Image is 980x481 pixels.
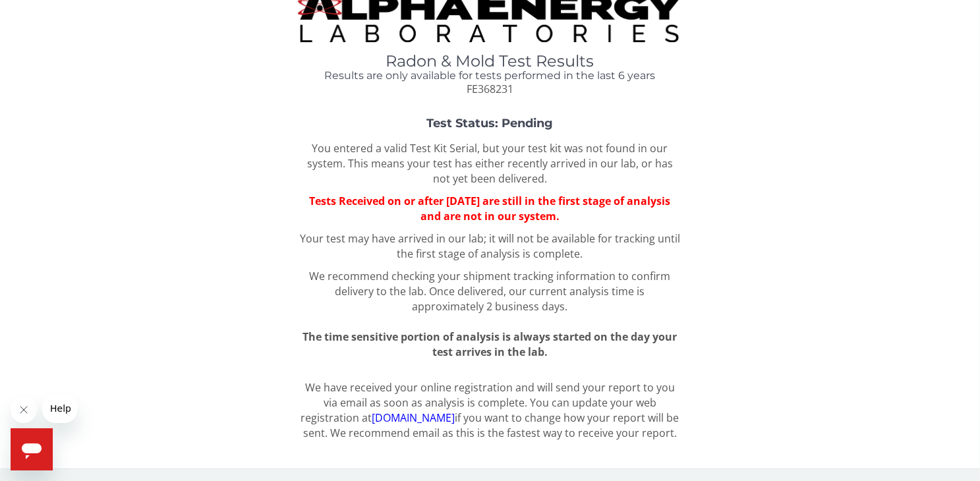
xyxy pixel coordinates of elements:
[298,70,682,82] h4: Results are only available for tests performed in the last 6 years
[372,410,455,425] a: [DOMAIN_NAME]
[309,194,670,223] span: Tests Received on or after [DATE] are still in the first stage of analysis and are not in our sys...
[426,116,553,130] strong: Test Status: Pending
[412,284,645,314] span: Once delivered, our current analysis time is approximately 2 business days.
[11,397,37,423] iframe: Close message
[298,53,682,70] h1: Radon & Mold Test Results
[11,428,53,470] iframe: Button to launch messaging window
[467,82,513,96] span: FE368231
[303,329,677,359] span: The time sensitive portion of analysis is always started on the day your test arrives in the lab.
[309,269,670,298] span: We recommend checking your shipment tracking information to confirm delivery to the lab.
[298,380,682,440] p: We have received your online registration and will send your report to you via email as soon as a...
[298,231,682,262] p: Your test may have arrived in our lab; it will not be available for tracking until the first stag...
[42,394,77,423] iframe: Message from company
[298,141,682,186] p: You entered a valid Test Kit Serial, but your test kit was not found in our system. This means yo...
